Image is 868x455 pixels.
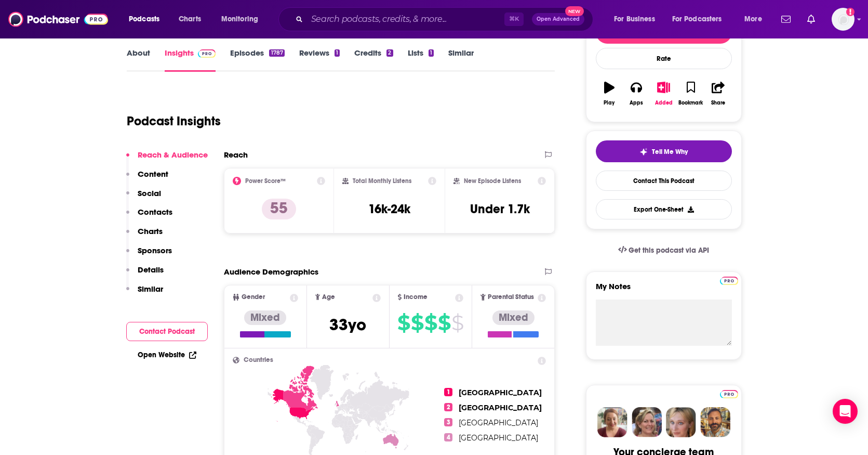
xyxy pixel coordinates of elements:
[665,11,737,28] button: open menu
[607,11,668,28] button: open menu
[138,169,168,179] p: Content
[565,6,584,16] span: New
[614,12,655,27] span: For Business
[126,322,208,341] button: Contact Podcast
[610,238,718,263] a: Get this podcast via API
[299,48,340,72] a: Reviews1
[138,226,163,236] p: Charts
[165,48,216,72] a: InsightsPodchaser Pro
[464,177,521,185] h2: New Episode Listens
[832,8,854,31] span: Logged in as billthrelkeld
[179,12,201,27] span: Charts
[720,390,738,398] img: Podchaser Pro
[846,8,854,16] svg: Add a profile image
[138,207,172,217] p: Contacts
[138,245,172,255] p: Sponsors
[127,113,221,129] h1: Podcast Insights
[596,281,732,300] label: My Notes
[720,388,738,398] a: Pro website
[224,150,248,160] h2: Reach
[126,169,168,188] button: Content
[777,10,795,28] a: Show notifications dropdown
[8,9,108,29] img: Podchaser - Follow, Share and Rate Podcasts
[677,75,704,112] button: Bookmark
[269,49,284,57] div: 1787
[596,48,732,69] div: Rate
[666,407,696,437] img: Jules Profile
[129,12,159,27] span: Podcasts
[448,48,474,72] a: Similar
[397,315,410,331] span: $
[126,265,164,284] button: Details
[138,284,163,294] p: Similar
[127,48,150,72] a: About
[138,150,208,160] p: Reach & Audience
[126,245,172,265] button: Sponsors
[720,275,738,285] a: Pro website
[244,310,286,325] div: Mixed
[126,150,208,169] button: Reach & Audience
[245,177,286,185] h2: Power Score™
[126,207,172,226] button: Contacts
[221,12,258,27] span: Monitoring
[354,48,393,72] a: Credits2
[444,433,452,441] span: 4
[335,49,340,57] div: 1
[504,12,524,26] span: ⌘ K
[652,148,688,156] span: Tell Me Why
[411,315,423,331] span: $
[438,315,450,331] span: $
[532,13,584,25] button: Open AdvancedNew
[198,49,216,58] img: Podchaser Pro
[492,310,535,325] div: Mixed
[632,407,662,437] img: Barbara Profile
[404,294,428,301] span: Income
[214,11,272,28] button: open menu
[623,75,650,112] button: Apps
[700,407,730,437] img: Jon Profile
[307,11,504,28] input: Search podcasts, credits, & more...
[596,199,732,219] button: Export One-Sheet
[138,265,164,275] p: Details
[444,418,452,426] span: 3
[604,100,615,106] div: Play
[596,171,732,191] a: Contact This Podcast
[429,49,434,57] div: 1
[451,315,463,331] span: $
[832,8,854,31] button: Show profile menu
[720,277,738,285] img: Podchaser Pro
[650,75,677,112] button: Added
[138,188,161,198] p: Social
[459,433,538,443] span: [GEOGRAPHIC_DATA]
[470,201,530,217] h3: Under 1.7k
[386,49,393,57] div: 2
[744,12,762,27] span: More
[322,294,335,301] span: Age
[126,284,163,303] button: Similar
[596,75,623,112] button: Play
[630,100,643,106] div: Apps
[368,201,410,217] h3: 16k-24k
[597,407,627,437] img: Sydney Profile
[224,267,318,277] h2: Audience Demographics
[704,75,731,112] button: Share
[353,177,411,185] h2: Total Monthly Listens
[444,388,452,396] span: 1
[172,11,207,28] a: Charts
[408,48,434,72] a: Lists1
[678,100,703,106] div: Bookmark
[488,294,534,301] span: Parental Status
[596,140,732,162] button: tell me why sparkleTell Me Why
[288,7,603,31] div: Search podcasts, credits, & more...
[833,399,858,424] div: Open Intercom Messenger
[126,188,161,207] button: Social
[639,148,648,156] img: tell me why sparkle
[329,315,366,335] span: 33 yo
[655,100,673,106] div: Added
[242,294,265,301] span: Gender
[244,357,273,363] span: Countries
[444,403,452,411] span: 2
[459,418,538,427] span: [GEOGRAPHIC_DATA]
[459,388,542,397] span: [GEOGRAPHIC_DATA]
